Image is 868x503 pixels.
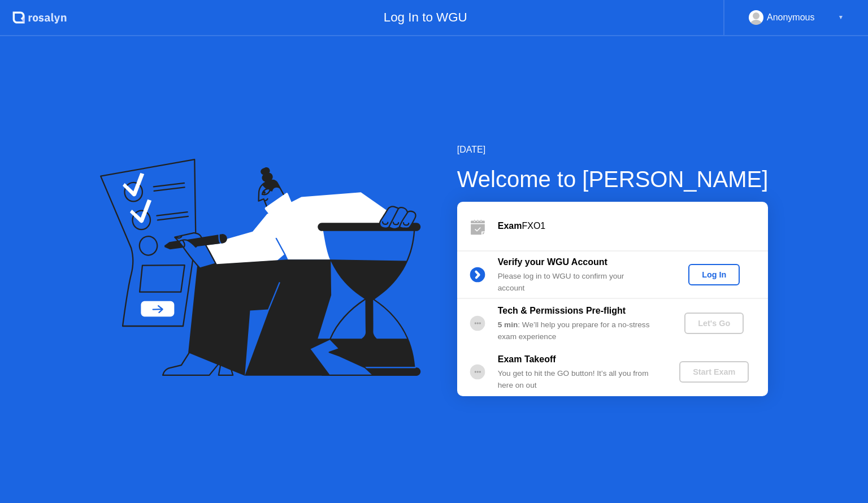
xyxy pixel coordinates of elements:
div: ▼ [838,10,844,25]
button: Let's Go [684,313,744,334]
b: Verify your WGU Account [498,257,607,267]
b: Tech & Permissions Pre-flight [498,306,626,315]
div: Anonymous [767,10,815,25]
button: Log In [688,264,740,285]
b: Exam [498,221,522,231]
b: Exam Takeoff [498,354,556,364]
div: You get to hit the GO button! It’s all you from here on out [498,368,661,391]
div: Let's Go [689,319,739,328]
div: FXO1 [498,219,768,233]
div: [DATE] [457,143,769,157]
div: Log In [693,270,735,279]
div: Please log in to WGU to confirm your account [498,271,661,294]
button: Start Exam [679,361,749,383]
div: Welcome to [PERSON_NAME] [457,162,769,196]
b: 5 min [498,320,518,329]
div: : We’ll help you prepare for a no-stress exam experience [498,319,661,342]
div: Start Exam [684,367,744,376]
